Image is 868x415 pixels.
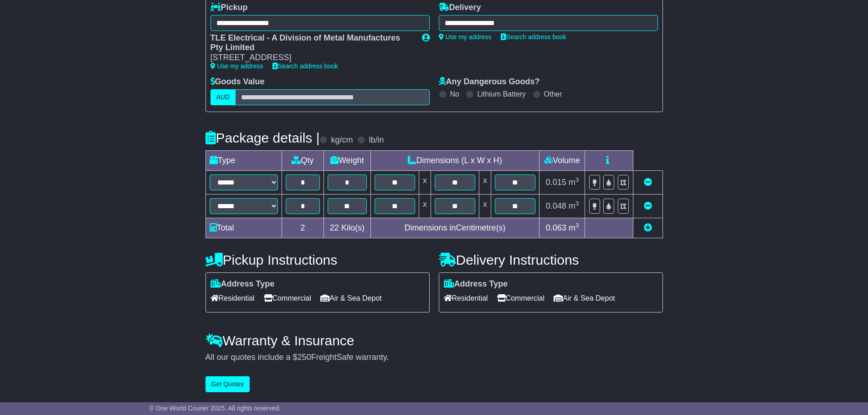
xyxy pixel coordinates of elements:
label: kg/cm [331,135,353,145]
td: Total [205,218,282,238]
h4: Warranty & Insurance [205,333,663,348]
span: 0.048 [546,201,566,210]
label: Lithium Battery [477,90,526,98]
h4: Package details | [205,130,320,145]
label: Other [544,90,562,98]
h4: Pickup Instructions [205,252,430,267]
a: Use my address [439,33,492,41]
span: Commercial [497,291,544,305]
span: 0.015 [546,178,566,187]
label: Goods Value [211,77,265,87]
sup: 3 [575,200,579,207]
td: x [479,170,491,194]
span: © One World Courier 2025. All rights reserved. [149,405,281,412]
a: Use my address [211,62,263,70]
label: Delivery [439,3,481,13]
td: Dimensions in Centimetre(s) [370,218,539,238]
td: Qty [282,150,324,170]
a: Add new item [644,223,652,232]
label: Any Dangerous Goods? [439,77,540,87]
span: 250 [298,353,311,362]
span: 22 [330,223,339,232]
span: Residential [444,291,488,305]
label: AUD [211,89,236,105]
td: Volume [539,150,585,170]
label: Address Type [444,279,508,289]
span: Air & Sea Depot [320,291,382,305]
td: Weight [324,150,371,170]
label: No [450,90,459,98]
a: Search address book [272,62,338,70]
button: Get Quotes [205,376,250,392]
label: lb/in [369,135,384,145]
sup: 3 [575,176,579,183]
td: x [419,170,431,194]
span: Air & Sea Depot [554,291,615,305]
span: Residential [211,291,255,305]
a: Remove this item [644,201,652,210]
sup: 3 [575,222,579,229]
td: Type [205,150,282,170]
div: TLE Electrical - A Division of Metal Manufactures Pty Limited [211,33,413,53]
td: x [419,194,431,218]
label: Address Type [211,279,275,289]
h4: Delivery Instructions [439,252,663,267]
label: Pickup [211,3,248,13]
a: Remove this item [644,178,652,187]
span: Commercial [264,291,311,305]
span: m [569,201,579,210]
span: m [569,223,579,232]
td: 2 [282,218,324,238]
a: Search address book [501,33,566,41]
div: All our quotes include a $ FreightSafe warranty. [205,353,663,363]
td: Kilo(s) [324,218,371,238]
div: [STREET_ADDRESS] [211,53,413,63]
span: 0.063 [546,223,566,232]
span: m [569,178,579,187]
td: x [479,194,491,218]
td: Dimensions (L x W x H) [370,150,539,170]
